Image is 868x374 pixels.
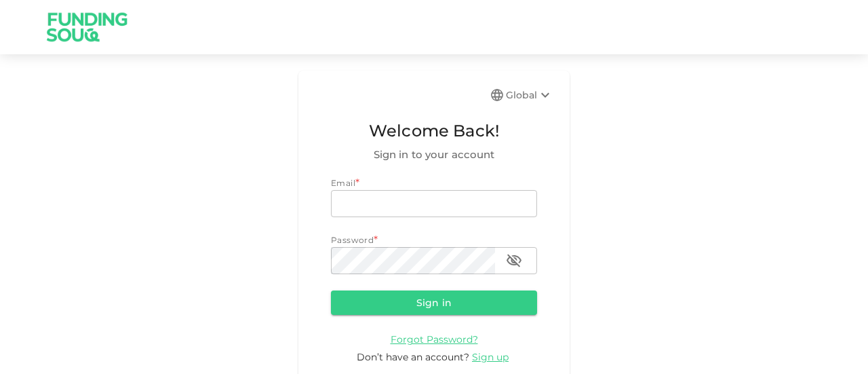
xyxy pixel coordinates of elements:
span: Don’t have an account? [357,351,469,363]
span: Email [331,178,355,188]
a: Forgot Password? [391,333,478,345]
button: Sign in [331,291,537,315]
span: Sign in to your account [331,147,537,163]
span: Password [331,235,374,245]
span: Sign up [472,351,509,363]
span: Welcome Back! [331,118,537,144]
input: password [331,247,495,274]
span: Forgot Password? [391,333,478,345]
input: email [331,190,537,217]
div: Global [506,87,553,103]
